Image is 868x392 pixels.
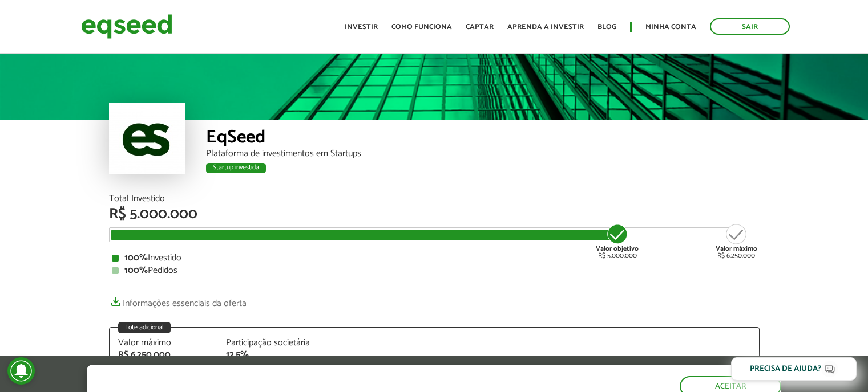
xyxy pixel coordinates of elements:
strong: 100% [124,263,148,278]
div: R$ 5.000.000 [596,223,639,259]
a: Blog [597,23,616,31]
div: Plataforma de investimentos em Startups [206,149,760,158]
div: Total Investido [109,194,760,203]
a: Informações essenciais da oferta [109,292,247,308]
div: EqSeed [206,128,760,149]
img: EqSeed [81,11,172,42]
a: Aprenda a investir [507,23,584,31]
div: Investido [112,254,757,263]
div: 12,5% [226,350,317,360]
div: Participação societária [226,338,317,348]
strong: 100% [124,250,148,266]
div: R$ 6.250.000 [118,350,209,360]
div: R$ 5.000.000 [109,207,760,222]
h5: O site da EqSeed utiliza cookies para melhorar sua navegação. [87,365,500,382]
strong: Valor máximo [716,243,757,254]
div: Startup investida [206,163,266,173]
a: Minha conta [645,23,696,31]
a: Captar [466,23,494,31]
div: Valor máximo [118,338,209,348]
a: Sair [710,18,790,35]
div: Pedidos [112,266,757,275]
a: Investir [345,23,378,31]
div: Lote adicional [118,322,171,333]
strong: Valor objetivo [596,243,639,254]
a: Como funciona [391,23,452,31]
div: R$ 6.250.000 [716,223,757,259]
